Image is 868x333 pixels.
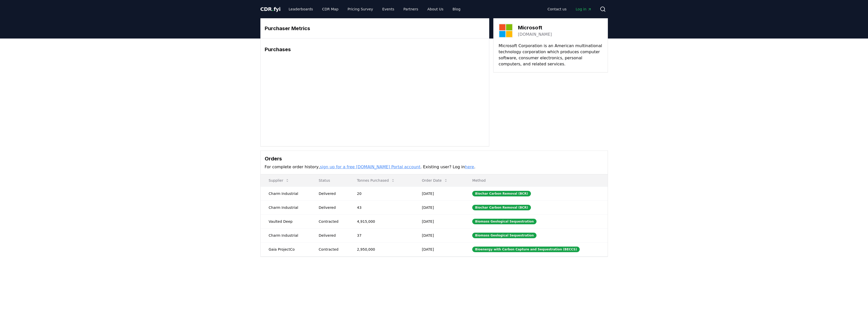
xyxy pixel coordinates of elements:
div: Biomass Geological Sequestration [472,219,536,224]
td: [DATE] [414,187,464,200]
div: Delivered [319,205,345,210]
button: Tonnes Purchased [353,175,399,186]
h3: Orders [265,155,604,162]
h3: Purchaser Metrics [265,25,485,32]
a: Partners [399,5,422,14]
button: Order Date [418,175,452,186]
a: here [465,164,474,169]
td: 20 [349,187,414,200]
div: Biochar Carbon Removal (BCR) [472,191,531,196]
div: Delivered [319,191,345,196]
h3: Purchases [265,46,485,53]
td: Charm Industrial [261,228,311,242]
td: 2,950,000 [349,242,414,256]
nav: Main [543,5,595,14]
td: [DATE] [414,214,464,228]
a: sign up for a free [DOMAIN_NAME] Portal account [320,164,420,169]
p: Status [315,178,345,183]
td: Gaia ProjectCo [261,242,311,256]
a: CDR Map [318,5,342,14]
div: Contracted [319,247,345,252]
td: Vaulted Deep [261,214,311,228]
td: 4,915,000 [349,214,414,228]
td: [DATE] [414,242,464,256]
button: Supplier [265,175,294,186]
td: [DATE] [414,200,464,214]
nav: Main [285,5,464,14]
p: Method [468,178,603,183]
img: Microsoft-logo [499,24,513,38]
span: CDR fyi [260,6,281,12]
div: Contracted [319,219,345,224]
h3: Microsoft [518,24,552,31]
div: Delivered [319,233,345,238]
a: CDR.fyi [260,6,281,13]
div: Biochar Carbon Removal (BCR) [472,205,531,210]
a: [DOMAIN_NAME] [518,31,552,38]
a: Log in [572,5,595,14]
a: Pricing Survey [343,5,377,14]
div: Biomass Geological Sequestration [472,233,536,238]
a: Events [378,5,398,14]
a: Blog [449,5,465,14]
p: For complete order history, . Existing user? Log in . [265,164,604,170]
span: . [272,6,274,12]
a: Leaderboards [285,5,317,14]
p: Microsoft Corporation is an American multinational technology corporation which produces computer... [499,43,603,67]
td: 43 [349,200,414,214]
div: Bioenergy with Carbon Capture and Sequestration (BECCS) [472,247,580,252]
a: About Us [423,5,447,14]
td: 37 [349,228,414,242]
td: [DATE] [414,228,464,242]
td: Charm Industrial [261,200,311,214]
a: Contact us [543,5,571,14]
span: Log in [576,7,591,12]
td: Charm Industrial [261,187,311,200]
